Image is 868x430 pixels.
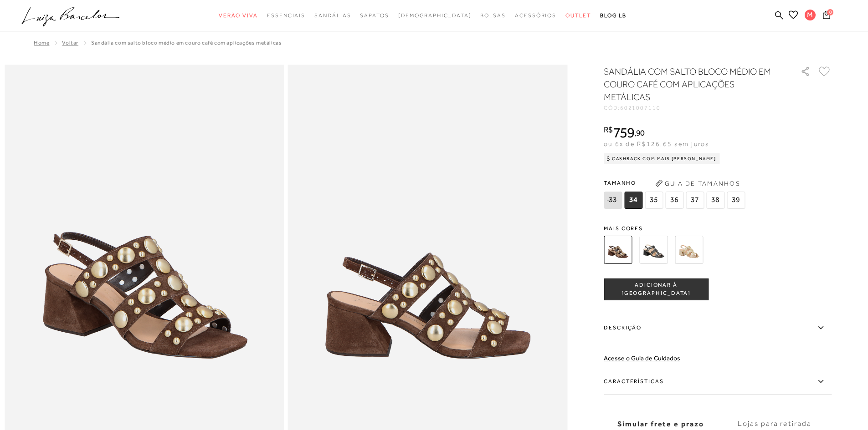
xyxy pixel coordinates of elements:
button: M [801,9,820,23]
a: Voltar [62,40,78,46]
span: Essenciais [267,12,305,19]
span: SANDÁLIA COM SALTO BLOCO MÉDIO EM COURO CAFÉ COM APLICAÇÕES METÁLICAS [91,40,282,46]
span: 34 [624,192,642,209]
button: 0 [820,10,833,22]
span: Sandálias [314,12,351,19]
span: 38 [706,192,724,209]
span: Outlet [565,12,591,19]
span: ADICIONAR À [GEOGRAPHIC_DATA] [604,281,708,297]
img: SANDÁLIA COM SALTO BLOCO MÉDIO EM METALIZADO DOURADO COM APLICAÇÕES METÁLICAS [675,236,703,264]
span: M [805,10,816,20]
span: Verão Viva [219,12,258,19]
span: 39 [727,192,745,209]
img: SANDÁLIA COM SALTO BLOCO MÉDIO EM COURO PRETO COM APLICAÇÕES METÁLICAS [639,236,668,264]
span: 0 [827,9,833,15]
div: Cashback com Mais [PERSON_NAME] [604,153,720,164]
i: R$ [604,126,613,134]
button: ADICIONAR À [GEOGRAPHIC_DATA] [604,278,709,300]
a: noSubCategoriesText [267,7,305,24]
span: [DEMOGRAPHIC_DATA] [398,12,472,19]
span: ou 6x de R$126,65 sem juros [604,140,709,147]
span: Mais cores [604,226,832,231]
label: Características [604,369,832,395]
a: BLOG LB [600,7,627,24]
span: 759 [613,124,634,141]
a: noSubCategoriesText [565,7,591,24]
span: 6021007110 [620,105,661,111]
a: noSubCategoriesText [219,7,258,24]
span: 90 [636,128,645,137]
a: Home [34,40,49,46]
h1: SANDÁLIA COM SALTO BLOCO MÉDIO EM COURO CAFÉ COM APLICAÇÕES METÁLICAS [604,65,775,103]
a: Acesse o Guia de Cuidados [604,354,680,362]
i: , [634,129,645,137]
a: noSubCategoriesText [398,7,472,24]
button: Guia de Tamanhos [652,176,743,191]
img: SANDÁLIA COM SALTO BLOCO MÉDIO EM COURO CAFÉ COM APLICAÇÕES METÁLICAS [604,236,632,264]
span: Sapatos [360,12,389,19]
span: 37 [686,192,704,209]
a: noSubCategoriesText [480,7,506,24]
a: noSubCategoriesText [515,7,556,24]
span: Tamanho [604,176,747,190]
span: 36 [665,192,683,209]
a: noSubCategoriesText [360,7,389,24]
label: Descrição [604,315,832,341]
span: 33 [604,192,622,209]
a: noSubCategoriesText [314,7,351,24]
span: Acessórios [515,12,556,19]
span: BLOG LB [600,12,627,19]
span: Bolsas [480,12,506,19]
span: 35 [645,192,663,209]
div: CÓD: [604,105,786,111]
